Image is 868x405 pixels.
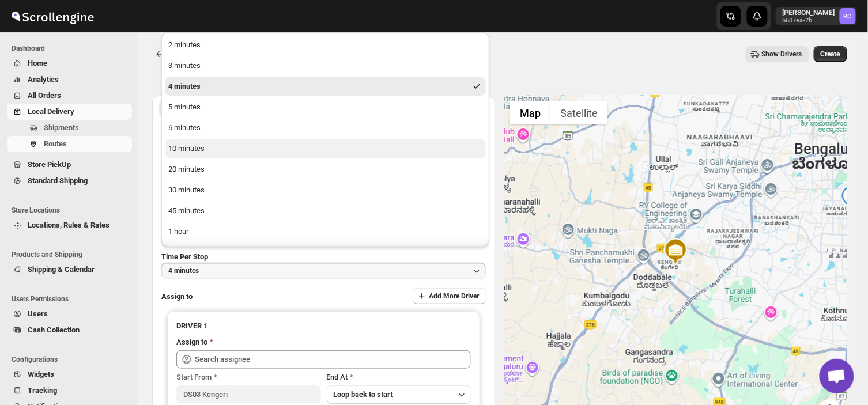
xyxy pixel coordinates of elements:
div: End At [327,372,471,383]
button: Shipments [7,120,132,136]
button: 30 minutes [165,181,486,199]
div: 20 minutes [168,164,205,175]
button: Cash Collection [7,322,132,338]
div: 2 minutes [168,39,201,51]
button: 3 minutes [165,56,486,75]
div: 1 hour [168,226,188,237]
text: RC [844,13,852,20]
button: Show satellite imagery [550,101,607,124]
div: 90 minutes [168,247,205,258]
button: Routes [152,46,168,62]
button: 4 minutes [161,263,486,279]
div: Assign to [176,336,207,348]
span: Store PickUp [28,160,71,169]
div: 4 minutes [168,81,201,92]
span: Store Locations [12,206,133,215]
div: 3 minutes [168,60,201,71]
span: Create [821,50,840,59]
span: Cash Collection [28,325,80,334]
button: Widgets [7,366,132,383]
span: Users [28,309,48,318]
button: Show street map [510,101,550,124]
span: Loop back to start [334,390,393,399]
button: 10 minutes [165,139,486,158]
span: Time Per Stop [161,252,208,261]
button: 90 minutes [165,243,486,262]
button: Create [814,46,847,62]
span: Add More Driver [429,292,479,301]
span: Shipments [44,123,79,132]
span: Widgets [28,370,54,378]
div: 6 minutes [168,122,201,134]
p: [PERSON_NAME] [783,8,835,17]
button: 6 minutes [165,119,486,137]
span: Show Drivers [762,50,802,59]
span: All Orders [28,91,61,100]
input: Search assignee [195,350,471,369]
span: Routes [44,139,67,148]
button: Home [7,55,132,71]
button: Shipping & Calendar [7,262,132,278]
span: 4 minutes [168,266,199,275]
div: 10 minutes [168,143,205,154]
span: Tracking [28,386,57,395]
span: Configurations [12,355,133,364]
button: Show Drivers [746,46,809,62]
button: User menu [776,7,857,25]
span: Dashboard [12,44,133,53]
button: 4 minutes [165,77,486,96]
button: 20 minutes [165,160,486,179]
button: 45 minutes [165,202,486,220]
span: Products and Shipping [12,250,133,259]
h3: DRIVER 1 [176,320,471,332]
button: Routes [7,136,132,152]
button: Locations, Rules & Rates [7,217,132,233]
div: 5 minutes [168,101,201,113]
button: 5 minutes [165,98,486,116]
button: Tracking [7,383,132,399]
div: 1 [840,186,863,209]
span: Local Delivery [28,107,74,116]
button: Analytics [7,71,132,88]
span: Assign to [161,292,193,301]
button: Users [7,306,132,322]
button: Loop back to start [327,385,471,404]
span: Rahul Chopra [840,8,856,24]
span: Start From [176,373,212,381]
img: ScrollEngine [9,2,96,31]
a: Open chat [820,359,854,393]
span: Users Permissions [12,294,133,304]
button: All Orders [7,88,132,104]
div: 30 minutes [168,184,205,196]
span: Shipping & Calendar [28,265,95,274]
button: Add More Driver [413,288,486,304]
button: 1 hour [165,222,486,241]
span: Locations, Rules & Rates [28,221,110,229]
span: Analytics [28,75,59,84]
span: Standard Shipping [28,176,88,185]
div: 45 minutes [168,205,205,217]
p: b607ea-2b [783,17,835,24]
button: 2 minutes [165,36,486,54]
span: Home [28,59,47,67]
button: All Route Options [159,101,323,117]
